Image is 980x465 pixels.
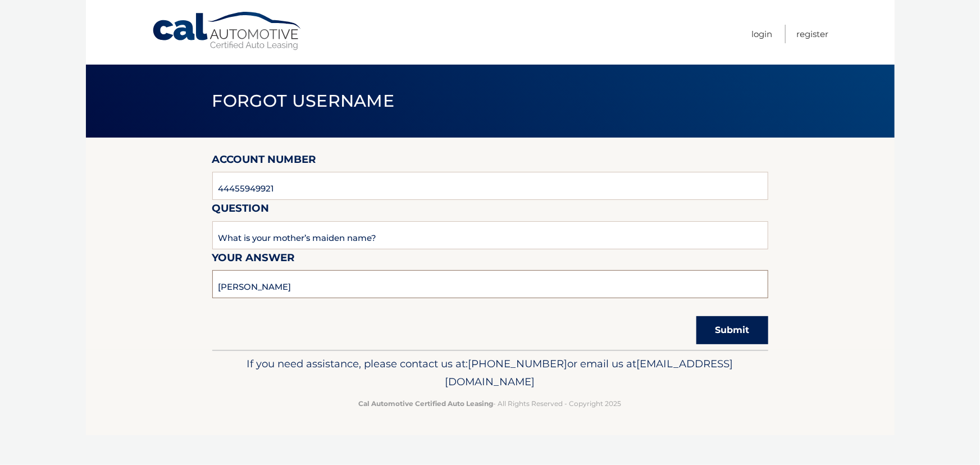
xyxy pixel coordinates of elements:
label: Your Answer [212,249,295,270]
strong: Cal Automotive Certified Auto Leasing [359,399,494,408]
a: Login [752,25,773,43]
a: Cal Automotive [152,11,303,51]
span: Forgot Username [212,90,395,111]
p: If you need assistance, please contact us at: or email us at [220,355,761,391]
a: Register [797,25,829,43]
span: [EMAIL_ADDRESS][DOMAIN_NAME] [445,357,733,388]
p: - All Rights Reserved - Copyright 2025 [220,398,761,409]
button: Submit [696,316,768,344]
label: Account Number [212,151,317,172]
span: [PHONE_NUMBER] [468,357,568,370]
label: Question [212,200,270,221]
